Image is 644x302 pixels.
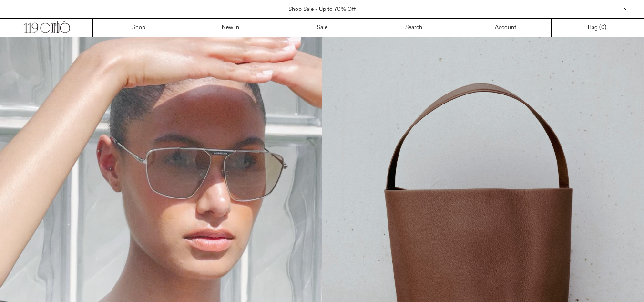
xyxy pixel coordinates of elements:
a: Search [368,19,460,37]
a: New In [184,19,276,37]
span: 0 [601,24,604,31]
a: Sale [276,19,368,37]
a: Bag () [552,19,643,37]
a: Shop Sale - Up to 70% Off [288,6,356,13]
a: Shop [93,19,184,37]
a: Account [460,19,552,37]
span: ) [601,23,606,32]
